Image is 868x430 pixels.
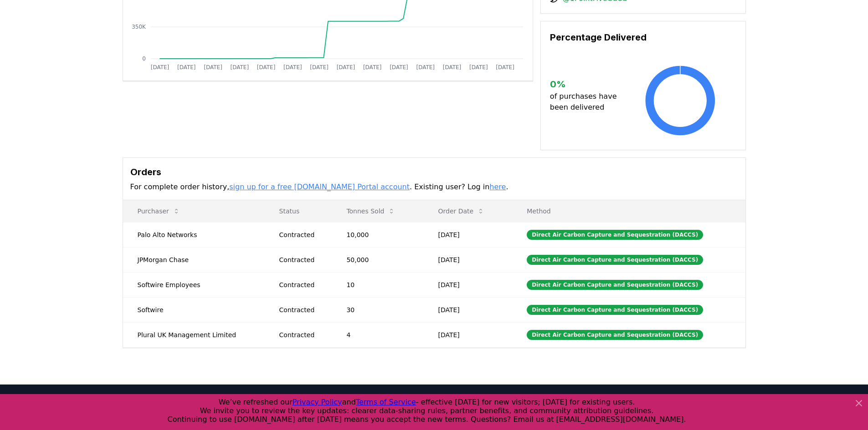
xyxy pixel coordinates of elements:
[339,202,402,220] button: Tonnes Sold
[550,30,736,44] h3: Percentage Delivered
[527,305,703,315] div: Direct Air Carbon Capture and Sequestration (DACCS)
[416,64,435,71] tspan: [DATE]
[332,297,423,322] td: 30
[130,182,738,192] p: For complete order history, . Existing user? Log in .
[123,247,265,272] td: JPMorgan Chase
[132,24,146,30] tspan: 350K
[123,272,265,297] td: Softwire Employees
[272,207,325,216] p: Status
[336,64,355,71] tspan: [DATE]
[230,64,249,71] tspan: [DATE]
[204,64,222,71] tspan: [DATE]
[177,64,195,71] tspan: [DATE]
[130,202,187,220] button: Purchaser
[423,222,512,247] td: [DATE]
[130,165,738,179] h3: Orders
[489,182,506,191] a: here
[527,230,703,240] div: Direct Air Carbon Capture and Sequestration (DACCS)
[229,182,410,191] a: sign up for a free [DOMAIN_NAME] Portal account
[332,322,423,347] td: 4
[550,77,624,91] h3: 0 %
[431,202,492,220] button: Order Date
[279,305,325,314] div: Contracted
[310,64,329,71] tspan: [DATE]
[283,64,302,71] tspan: [DATE]
[423,272,512,297] td: [DATE]
[332,272,423,297] td: 10
[123,222,265,247] td: Palo Alto Networks
[150,64,169,71] tspan: [DATE]
[423,247,512,272] td: [DATE]
[279,330,325,339] div: Contracted
[527,280,703,290] div: Direct Air Carbon Capture and Sequestration (DACCS)
[527,255,703,265] div: Direct Air Carbon Capture and Sequestration (DACCS)
[423,322,512,347] td: [DATE]
[423,297,512,322] td: [DATE]
[550,91,624,113] p: of purchases have been delivered
[279,255,325,264] div: Contracted
[257,64,275,71] tspan: [DATE]
[469,64,488,71] tspan: [DATE]
[363,64,381,71] tspan: [DATE]
[496,64,514,71] tspan: [DATE]
[279,230,325,239] div: Contracted
[332,247,423,272] td: 50,000
[123,322,265,347] td: Plural UK Management Limited
[442,64,461,71] tspan: [DATE]
[527,330,703,340] div: Direct Air Carbon Capture and Sequestration (DACCS)
[279,280,325,289] div: Contracted
[123,297,265,322] td: Softwire
[390,64,408,71] tspan: [DATE]
[142,56,146,62] tspan: 0
[519,207,738,216] p: Method
[332,222,423,247] td: 10,000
